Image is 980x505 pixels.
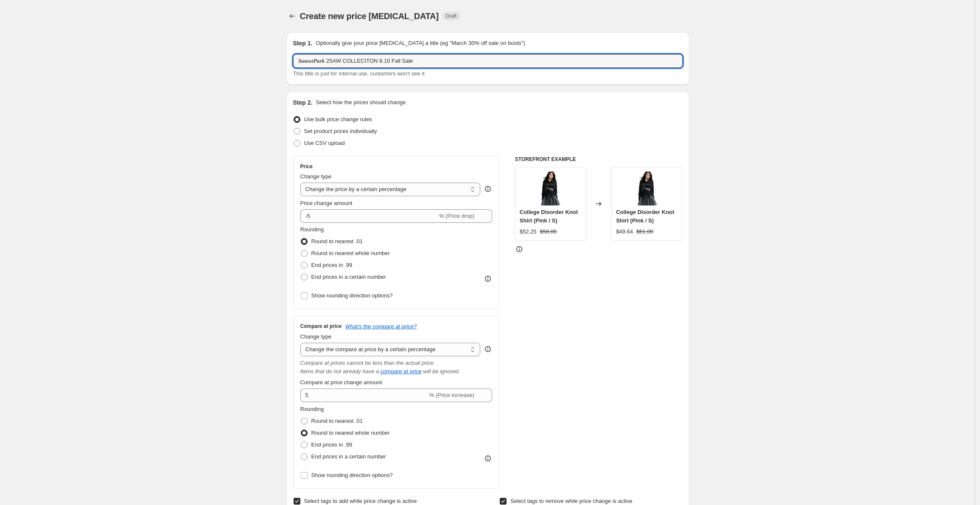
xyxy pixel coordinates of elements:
span: Compare at price change amount [300,379,382,386]
button: Price change jobs [286,10,298,22]
input: -15 [300,209,437,223]
span: Round to nearest .01 [311,418,363,424]
button: What's the compare at price? [345,323,417,330]
span: % (Price increase) [429,392,474,398]
span: Draft [445,13,456,19]
span: End prices in .99 [311,262,353,268]
h6: STOREFRONT EXAMPLE [515,156,683,163]
span: Select tags to add while price change is active [304,498,417,504]
input: -15 [300,388,428,402]
span: Round to nearest whole number [311,250,390,256]
div: $52.25 [520,228,537,236]
h2: Step 1. [293,39,313,47]
span: Use CSV upload [304,140,345,146]
div: help [484,185,492,193]
span: End prices in a certain number [311,453,386,460]
i: will be ignored. [423,368,460,375]
span: End prices in .99 [311,441,353,448]
i: Compare at prices cannot be less than the actual price. [300,360,435,366]
span: College Disorder Knot Shirt (Pink / S) [520,209,578,224]
span: This title is just for internal use, customers won't see it [293,70,425,77]
strike: $61.00 [636,228,653,236]
span: Create new price [MEDICAL_DATA] [300,11,439,21]
img: 215470fd1bd981863d2f1e2153be35ed_80x.jpg [533,172,567,205]
span: Change type [300,333,332,340]
div: $49.64 [616,228,633,236]
h3: Price [300,163,313,170]
i: Items that do not already have a [300,368,379,375]
span: End prices in a certain number [311,274,386,280]
div: help [484,345,492,353]
p: Select how the prices should change [316,98,406,107]
p: Optionally give your price [MEDICAL_DATA] a title (eg "March 30% off sale on boots") [316,39,525,47]
span: Rounding [300,406,324,412]
span: Price change amount [300,200,353,206]
span: Rounding [300,226,324,233]
span: College Disorder Knot Shirt (Pink / S) [616,209,674,224]
strike: $58.00 [540,228,557,236]
span: Set product prices individually [304,128,377,134]
span: Round to nearest whole number [311,430,390,436]
h2: Step 2. [293,98,313,107]
span: Round to nearest .01 [311,238,363,244]
span: Show rounding direction options? [311,292,393,299]
span: Select tags to remove while price change is active [510,498,633,504]
h3: Compare at price [300,323,342,330]
input: 30% off holiday sale [293,54,683,68]
button: compare at price [381,368,422,375]
span: Change type [300,173,332,180]
img: 215470fd1bd981863d2f1e2153be35ed_80x.jpg [630,172,664,205]
span: Use bulk price change rules [304,116,372,122]
span: % (Price drop) [439,213,474,219]
span: Show rounding direction options? [311,472,393,478]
